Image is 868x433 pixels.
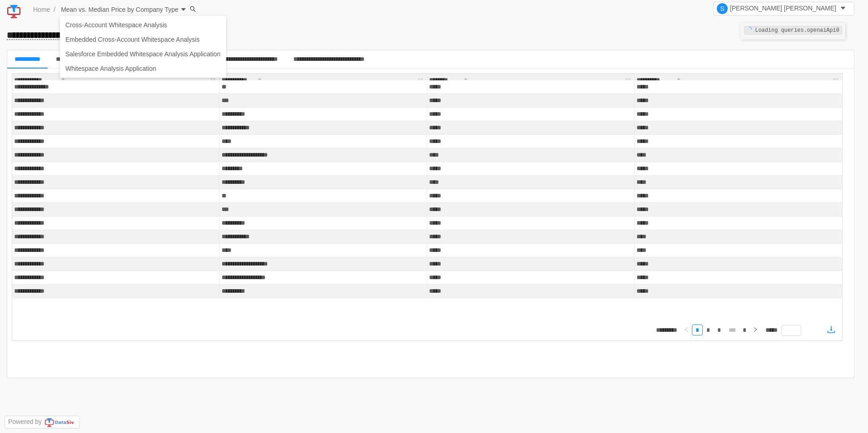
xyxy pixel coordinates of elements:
[676,77,681,79] i: icon: caret-up
[60,47,226,61] a: Salesforce Embedded Whitespace Analysis Application
[59,6,178,13] span: Mean vs. Median Price by Company Type
[60,61,226,76] a: Whitespace Analysis Application
[60,18,226,32] a: Cross-Account Whitespace Analysis
[60,32,226,47] a: Embedded Cross-Account Whitespace Analysis
[190,6,196,12] i: icon: search
[827,325,836,334] i: icon: download
[180,6,187,13] i: icon: caret-down
[753,327,758,332] i: icon: right
[257,77,262,79] i: icon: caret-up
[54,6,55,13] span: /
[33,6,50,13] span: Home
[744,26,842,35] code: Loading queries.openaiApi0
[7,5,21,19] img: logo
[414,74,427,87] i: icon: filter
[463,77,468,79] i: icon: caret-up
[44,418,76,427] img: logo
[684,327,689,332] i: icon: left
[621,74,634,87] i: icon: filter
[713,2,854,15] button: S[PERSON_NAME] [PERSON_NAME]
[5,416,80,428] button: Powered bylogo
[829,74,842,87] i: icon: filter
[746,27,752,32] i: icon: loading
